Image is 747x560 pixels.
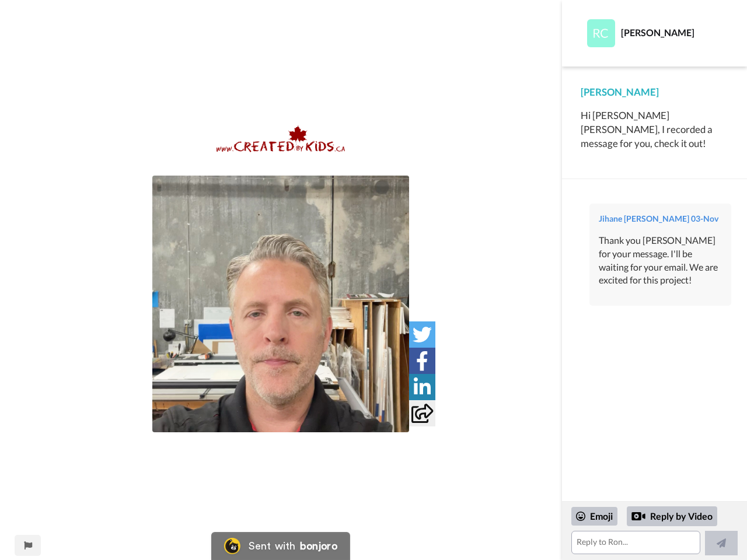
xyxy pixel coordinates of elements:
[627,506,717,526] div: Reply by Video
[571,507,617,526] div: Emoji
[224,538,240,554] img: Bonjoro Logo
[217,125,345,153] img: c97ee682-0088-491f-865b-ed4f10ffb1e8
[211,532,350,560] a: Bonjoro LogoSent withbonjoro
[581,85,728,99] div: [PERSON_NAME]
[621,27,728,38] div: [PERSON_NAME]
[599,213,722,225] div: Jihane [PERSON_NAME] 03-Nov
[249,541,295,551] div: Sent with
[599,234,722,287] div: Thank you [PERSON_NAME] for your message. I'll be waiting for your email. We are excited for this...
[631,509,645,523] div: Reply by Video
[587,19,615,47] img: Profile Image
[152,176,409,432] img: cd693b8a-0b70-4990-be11-6d6165e60c95-thumb.jpg
[581,108,728,150] div: Hi [PERSON_NAME] [PERSON_NAME], I recorded a message for you, check it out!
[300,541,337,551] div: bonjoro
